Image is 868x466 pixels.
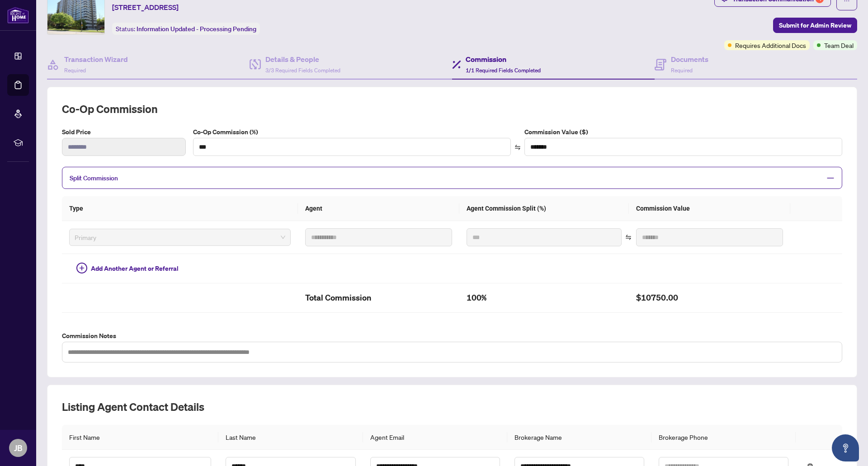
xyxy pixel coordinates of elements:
[298,196,459,221] th: Agent
[507,425,651,450] th: Brokerage Name
[64,67,86,74] span: Required
[137,25,256,33] span: Information Updated - Processing Pending
[112,23,260,35] div: Status:
[69,261,186,276] button: Add Another Agent or Referral
[832,434,859,461] button: Open asap
[7,7,29,24] img: logo
[636,291,783,305] h2: $10750.00
[218,425,363,450] th: Last Name
[75,231,285,244] span: Primary
[671,67,693,74] span: Required
[62,102,842,116] h2: Co-op Commission
[651,425,796,450] th: Brokerage Phone
[824,40,854,50] span: Team Deal
[62,425,218,450] th: First Name
[91,264,179,273] span: Add Another Agent or Referral
[625,234,632,240] span: swap
[466,54,541,65] h4: Commission
[514,144,521,151] span: swap
[826,174,835,182] span: minus
[629,196,790,221] th: Commission Value
[305,291,452,305] h2: Total Commission
[467,291,622,305] h2: 100%
[193,127,511,137] label: Co-Op Commission (%)
[64,54,128,65] h4: Transaction Wizard
[62,196,298,221] th: Type
[70,174,118,182] span: Split Commission
[76,263,87,273] span: plus-circle
[671,54,708,65] h4: Documents
[62,167,842,189] div: Split Commission
[265,67,340,74] span: 3/3 Required Fields Completed
[62,331,842,341] label: Commission Notes
[112,2,179,13] span: [STREET_ADDRESS]
[265,54,340,65] h4: Details & People
[14,442,23,454] span: JB
[62,127,186,137] label: Sold Price
[466,67,541,74] span: 1/1 Required Fields Completed
[459,196,629,221] th: Agent Commission Split (%)
[779,18,851,33] span: Submit for Admin Review
[773,18,857,33] button: Submit for Admin Review
[62,400,842,414] h2: Listing Agent Contact Details
[524,127,842,137] label: Commission Value ($)
[363,425,507,450] th: Agent Email
[735,40,806,50] span: Requires Additional Docs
